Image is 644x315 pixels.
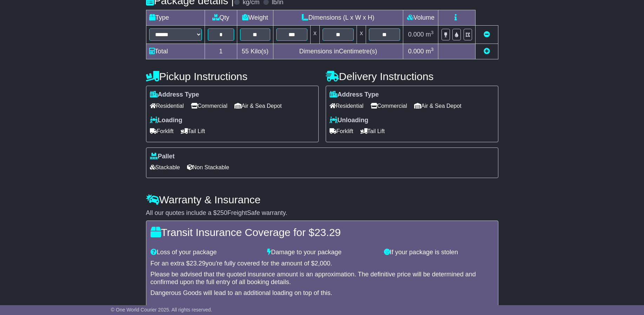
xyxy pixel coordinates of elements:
[484,48,490,55] a: Add new item
[217,209,227,216] span: 250
[414,100,462,111] span: Air & Sea Depot
[146,209,498,217] div: All our quotes include a $ FreightSafe warranty.
[426,31,434,38] span: m
[146,71,319,82] h4: Pickup Instructions
[380,249,497,256] div: If your package is stolen
[310,26,319,44] td: x
[237,44,273,59] td: Kilo(s)
[205,10,237,26] td: Qty
[242,48,249,55] span: 55
[326,71,498,82] h4: Delivery Instructions
[150,100,184,111] span: Residential
[181,126,205,137] span: Tail Lift
[234,100,282,111] span: Air & Sea Depot
[150,91,199,99] label: Address Type
[408,48,424,55] span: 0.000
[431,47,434,52] sup: 3
[314,227,341,238] span: 23.29
[408,31,424,38] span: 0.000
[146,194,498,205] h4: Warranty & Insurance
[330,100,364,111] span: Residential
[237,10,273,26] td: Weight
[431,30,434,35] sup: 3
[264,249,380,256] div: Damage to your package
[187,162,229,173] span: Non Stackable
[150,117,182,124] label: Loading
[151,227,494,238] h4: Transit Insurance Coverage for $
[403,10,438,26] td: Volume
[151,271,494,286] div: Please be advised that the quoted insurance amount is an approximation. The definitive price will...
[146,44,205,59] td: Total
[150,153,175,160] label: Pallet
[151,289,494,297] div: Dangerous Goods will lead to an additional loading on top of this.
[190,260,206,267] span: 23.29
[330,91,379,99] label: Address Type
[191,100,227,111] span: Commercial
[484,31,490,38] a: Remove this item
[146,10,205,26] td: Type
[273,10,403,26] td: Dimensions (L x W x H)
[111,307,212,313] span: © One World Courier 2025. All rights reserved.
[371,100,407,111] span: Commercial
[147,249,264,256] div: Loss of your package
[205,44,237,59] td: 1
[330,117,369,124] label: Unloading
[314,260,330,267] span: 2,000
[151,260,494,268] div: For an extra $ you're fully covered for the amount of $ .
[150,126,174,137] span: Forklift
[426,48,434,55] span: m
[357,26,366,44] td: x
[360,126,385,137] span: Tail Lift
[330,126,353,137] span: Forklift
[150,162,180,173] span: Stackable
[273,44,403,59] td: Dimensions in Centimetre(s)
